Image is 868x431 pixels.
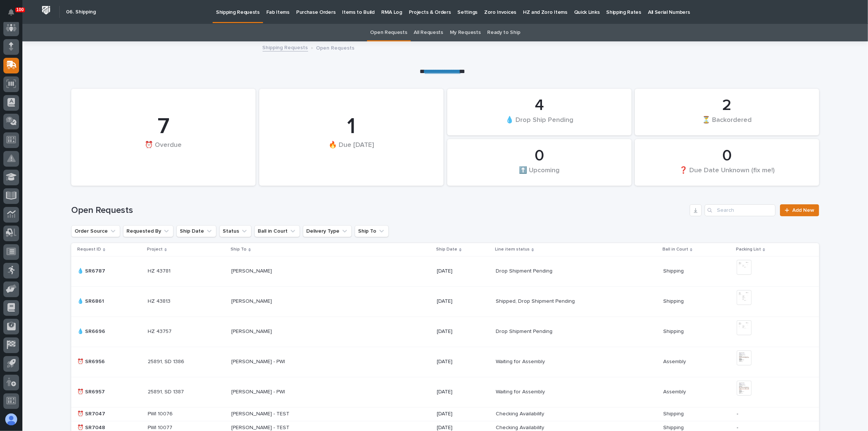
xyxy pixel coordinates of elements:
[437,268,490,274] p: [DATE]
[71,407,819,421] tr: ⏰ SR7047⏰ SR7047 PWI 10076PWI 10076 [PERSON_NAME] - TEST[PERSON_NAME] - TEST [DATE]Checking Avail...
[437,359,490,365] p: [DATE]
[450,24,481,41] a: My Requests
[648,96,806,115] div: 2
[231,409,291,417] p: [PERSON_NAME] - TEST
[705,204,775,216] input: Search
[219,225,251,237] button: Status
[148,357,186,365] p: 25891, SD 1386
[231,297,273,305] p: [PERSON_NAME]
[663,357,687,365] p: Assembly
[71,286,819,317] tr: 💧 SR6861💧 SR6861 HZ 43813HZ 43813 [PERSON_NAME][PERSON_NAME] [DATE]Shipped, Drop Shipment Pending...
[77,267,107,274] p: 💧 SR6787
[254,225,300,237] button: Ball in Court
[663,387,687,395] p: Assembly
[663,297,685,305] p: Shipping
[123,225,173,237] button: Requested By
[147,245,163,254] p: Project
[496,267,554,274] p: Drop Shipment Pending
[71,317,819,347] tr: 💧 SR6696💧 SR6696 HZ 43757HZ 43757 [PERSON_NAME][PERSON_NAME] [DATE]Drop Shipment PendingDrop Ship...
[496,423,546,431] p: Checking Availability
[231,357,286,365] p: [PERSON_NAME] - PWI
[176,225,216,237] button: Ship Date
[77,409,107,417] p: ⏰ SR7047
[77,357,106,365] p: ⏰ SR6956
[496,327,554,335] p: Drop Shipment Pending
[737,411,807,417] p: -
[148,267,172,274] p: HZ 43781
[648,116,806,131] div: ⏳ Backordered
[231,245,247,254] p: Ship To
[84,113,243,140] div: 7
[77,387,106,395] p: ⏰ SR6957
[148,297,172,305] p: HZ 43813
[77,423,107,431] p: ⏰ SR7048
[9,9,19,21] div: Notifications100
[272,113,431,140] div: 1
[437,328,490,335] p: [DATE]
[71,205,687,216] h1: Open Requests
[148,409,174,417] p: PWI 10076
[437,425,490,431] p: [DATE]
[71,225,120,237] button: Order Source
[460,147,619,165] div: 0
[648,147,806,165] div: 0
[77,327,107,335] p: 💧 SR6696
[370,24,407,41] a: Open Requests
[3,412,19,427] button: users-avatar
[496,387,546,395] p: Waiting for Assembly
[487,24,520,41] a: Ready to Ship
[662,245,688,254] p: Ball in Court
[792,208,814,213] span: Add New
[77,297,106,305] p: 💧 SR6861
[231,267,273,274] p: [PERSON_NAME]
[303,225,352,237] button: Delivery Type
[437,411,490,417] p: [DATE]
[71,377,819,407] tr: ⏰ SR6957⏰ SR6957 25891, SD 138725891, SD 1387 [PERSON_NAME] - PWI[PERSON_NAME] - PWI [DATE]Waitin...
[148,423,174,431] p: PWI 10077
[231,387,286,395] p: [PERSON_NAME] - PWI
[71,256,819,286] tr: 💧 SR6787💧 SR6787 HZ 43781HZ 43781 [PERSON_NAME][PERSON_NAME] [DATE]Drop Shipment PendingDrop Ship...
[736,245,761,254] p: Packing List
[272,141,431,164] div: 🔥 Due [DATE]
[84,141,243,164] div: ⏰ Overdue
[663,267,685,274] p: Shipping
[437,389,490,395] p: [DATE]
[663,409,685,417] p: Shipping
[39,3,53,17] img: Workspace Logo
[16,7,24,12] p: 100
[460,166,619,182] div: ⬆️ Upcoming
[231,423,291,431] p: [PERSON_NAME] - TEST
[71,347,819,377] tr: ⏰ SR6956⏰ SR6956 25891, SD 138625891, SD 1386 [PERSON_NAME] - PWI[PERSON_NAME] - PWI [DATE]Waitin...
[355,225,389,237] button: Ship To
[663,423,685,431] p: Shipping
[737,425,807,431] p: -
[316,43,355,51] p: Open Requests
[231,327,273,335] p: [PERSON_NAME]
[663,327,685,335] p: Shipping
[496,297,576,305] p: Shipped, Drop Shipment Pending
[780,204,819,216] a: Add New
[460,96,619,115] div: 4
[496,409,546,417] p: Checking Availability
[148,327,173,335] p: HZ 43757
[414,24,443,41] a: All Requests
[495,245,530,254] p: Line item status
[66,9,96,15] h2: 06. Shipping
[437,298,490,305] p: [DATE]
[148,387,185,395] p: 25891, SD 1387
[496,357,546,365] p: Waiting for Assembly
[436,245,457,254] p: Ship Date
[460,116,619,131] div: 💧 Drop Ship Pending
[263,43,308,51] a: Shipping Requests
[3,4,19,20] button: Notifications
[77,245,101,254] p: Request ID
[648,166,806,182] div: ❓ Due Date Unknown (fix me!)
